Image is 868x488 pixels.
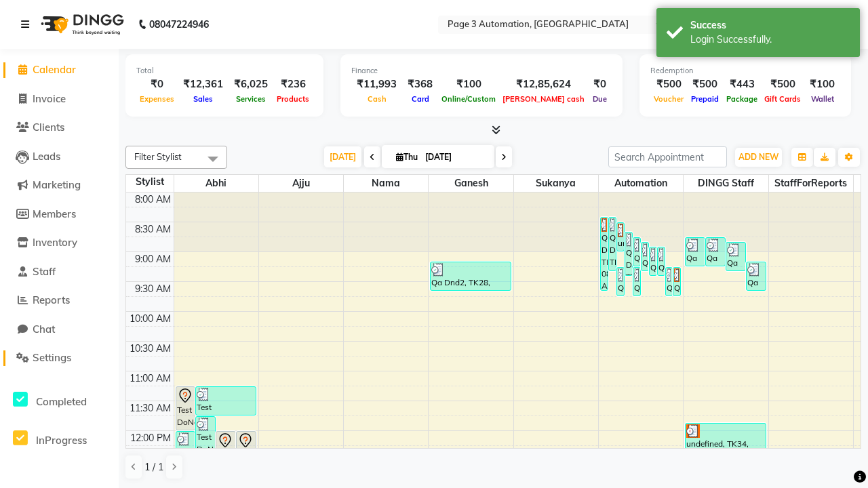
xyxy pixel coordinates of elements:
[723,77,761,92] div: ₹443
[617,268,624,296] div: Qa Dnd2, TK31, 09:15 AM-09:45 AM, Hair cut Below 12 years (Boy)
[33,265,56,278] span: Staff
[650,247,656,275] div: Qa Dnd2, TK25, 08:55 AM-09:25 AM, Hair Cut By Expert-Men
[761,94,804,104] span: Gift Cards
[690,33,850,47] div: Login Successfully.
[589,94,610,104] span: Due
[33,207,76,220] span: Members
[273,77,313,92] div: ₹236
[421,147,489,167] input: 2025-09-04
[601,218,608,290] div: Qa Dnd2, TK18, 08:25 AM-09:40 AM, Hair Cut By Expert-Men,Hair Cut-Men
[33,178,81,191] span: Marketing
[3,62,115,78] a: Calendar
[127,431,174,445] div: 12:00 PM
[33,92,66,105] span: Invoice
[408,94,433,104] span: Card
[33,63,76,76] span: Calendar
[3,120,115,136] a: Clients
[3,207,115,222] a: Members
[127,312,174,326] div: 10:00 AM
[686,424,765,451] div: undefined, TK34, 11:52 AM-12:22 PM, Hair Cut-Men
[747,262,766,290] div: Qa Dnd2, TK29, 09:10 AM-09:40 AM, Hair cut Below 12 years (Boy)
[588,77,612,92] div: ₹0
[633,238,640,266] div: Qa Dnd2, TK19, 08:45 AM-09:15 AM, Hair cut Below 12 years (Boy)
[132,222,174,237] div: 8:30 AM
[761,77,804,92] div: ₹500
[393,152,421,162] span: Thu
[617,223,624,251] div: undefined, TK17, 08:30 AM-09:00 AM, Hair cut Below 12 years (Boy)
[650,94,687,104] span: Voucher
[686,238,705,266] div: Qa Dnd2, TK20, 08:45 AM-09:15 AM, Hair Cut By Expert-Men
[174,175,258,192] span: Abhi
[134,151,182,162] span: Filter Stylist
[259,175,343,192] span: Ajju
[706,238,725,266] div: Qa Dnd2, TK21, 08:45 AM-09:15 AM, Hair Cut By Expert-Men
[33,323,55,335] span: Chat
[36,434,87,447] span: InProgress
[126,175,174,189] div: Stylist
[127,401,174,415] div: 11:30 AM
[666,268,673,296] div: Qa Dnd2, TK33, 09:15 AM-09:45 AM, Hair cut Below 12 years (Boy)
[127,342,174,356] div: 10:30 AM
[149,5,209,43] b: 08047224946
[33,293,70,306] span: Reports
[658,247,665,275] div: Qa Dnd2, TK26, 08:55 AM-09:25 AM, Hair Cut By Expert-Men
[642,243,648,270] div: Qa Dnd2, TK24, 08:50 AM-09:20 AM, Hair Cut By Expert-Men
[650,65,840,77] div: Redemption
[438,77,499,92] div: ₹100
[136,94,178,104] span: Expenses
[3,149,115,165] a: Leads
[738,152,778,162] span: ADD NEW
[3,91,115,107] a: Invoice
[804,77,840,92] div: ₹100
[429,175,513,192] span: Ganesh
[499,77,588,92] div: ₹12,85,624
[688,94,722,104] span: Prepaid
[431,262,510,290] div: Qa Dnd2, TK28, 09:10 AM-09:40 AM, Hair cut Below 12 years (Boy)
[684,175,768,192] span: DINGG Staff
[438,94,499,104] span: Online/Custom
[196,417,215,460] div: Test DoNotDelete, TK14, 11:45 AM-12:30 PM, Hair Cut-Men
[132,282,174,296] div: 9:30 AM
[351,65,612,77] div: Finance
[33,236,77,249] span: Inventory
[735,148,782,167] button: ADD NEW
[237,432,256,474] div: Test DoNotDelete, TK06, 12:00 PM-12:45 PM, Hair Cut-Men
[3,322,115,338] a: Chat
[726,243,745,270] div: Qa Dnd2, TK22, 08:50 AM-09:20 AM, Hair cut Below 12 years (Boy)
[3,178,115,193] a: Marketing
[33,121,64,134] span: Clients
[599,175,683,192] span: Automation
[625,232,632,275] div: Qa Dnd2, TK27, 08:40 AM-09:25 AM, Hair Cut-Men
[132,252,174,266] div: 9:00 AM
[233,94,269,104] span: Services
[344,175,428,192] span: Nama
[190,94,216,104] span: Sales
[273,94,313,104] span: Products
[196,387,255,415] div: Test DoNotDelete, TK12, 11:15 AM-11:45 AM, Hair Cut By Expert-Men
[178,77,229,92] div: ₹12,361
[3,264,115,280] a: Staff
[136,65,313,77] div: Total
[136,77,178,92] div: ₹0
[687,77,723,92] div: ₹500
[808,94,837,104] span: Wallet
[36,395,87,408] span: Completed
[35,5,127,43] img: logo
[351,77,402,92] div: ₹11,993
[609,218,616,270] div: Qa Dnd2, TK23, 08:25 AM-09:20 AM, Special Hair Wash- Men
[633,268,640,296] div: Qa Dnd2, TK32, 09:15 AM-09:45 AM, Hair cut Below 12 years (Boy)
[364,94,390,104] span: Cash
[723,94,761,104] span: Package
[132,192,174,207] div: 8:00 AM
[650,77,687,92] div: ₹500
[608,146,727,167] input: Search Appointment
[673,268,680,296] div: Qa Dnd2, TK30, 09:15 AM-09:45 AM, Hair cut Below 12 years (Boy)
[3,235,115,251] a: Inventory
[229,77,273,92] div: ₹6,025
[769,175,853,192] span: StaffForReports
[499,94,588,104] span: [PERSON_NAME] cash
[33,351,71,364] span: Settings
[144,460,163,474] span: 1 / 1
[3,350,115,366] a: Settings
[176,387,195,430] div: Test DoNotDelete, TK09, 11:15 AM-12:00 PM, Hair Cut-Men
